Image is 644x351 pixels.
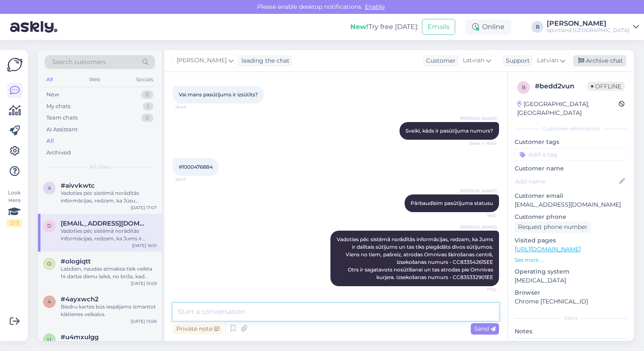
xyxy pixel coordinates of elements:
div: Archive chat [573,55,626,66]
p: See more ... [515,256,627,264]
div: leading the chat [238,56,290,65]
div: All [45,74,54,85]
p: Browser [515,288,627,297]
div: [DATE] 16:51 [132,242,157,249]
span: All chats [89,163,111,171]
span: Sveiki, kāds ir pasūtījuma numurs? [405,128,493,134]
div: Private note [173,323,223,335]
p: Customer email [515,191,627,200]
div: Socials [134,74,155,85]
span: u [47,336,51,343]
img: Askly Logo [7,57,23,73]
div: [GEOGRAPHIC_DATA], [GEOGRAPHIC_DATA] [517,100,619,117]
span: Vai mans pasūtījums ir izsūtīts? [179,91,258,98]
div: [DATE] 17:07 [131,205,157,211]
span: Send [474,325,496,332]
span: Latvian [463,56,484,65]
span: Search customers [52,58,106,66]
p: Chrome [TECHNICAL_ID] [515,297,627,306]
span: 17:10 [465,287,496,293]
div: Extra [515,314,627,322]
div: Labdien, naudas atmaksa tiek veikta 14 darba dienu laikā, no brīža, kad prece ir nonākusi pie mums. [61,265,157,280]
b: New! [350,23,368,31]
span: Offline [588,82,625,91]
div: Biedru kartes būs iespējams izmantot klātienes veikalos. [61,303,157,318]
div: 1 [143,102,153,111]
div: All [46,137,54,145]
div: [DATE] 15:09 [131,280,157,287]
div: 0 [141,114,153,122]
span: #1000476884 [179,164,213,170]
div: Team chats [46,114,78,122]
div: Request phone number [515,221,591,233]
span: 16:44 [175,104,207,110]
div: 2 / 3 [7,219,22,227]
span: Seen ✓ 16:46 [465,140,496,146]
span: b [522,84,526,90]
p: Operating system [515,267,627,276]
span: o [47,261,51,267]
div: Online [465,19,511,35]
span: Enable [362,3,387,11]
span: [PERSON_NAME] [460,188,496,194]
span: [PERSON_NAME] [460,115,496,122]
div: [DATE] 13:06 [131,318,157,324]
div: Look Here [7,189,22,227]
div: B [531,21,543,33]
span: Pārbaudīsim pasūtījuma statusu [411,200,493,206]
span: #4ayxwch2 [61,295,99,303]
a: [URL][DOMAIN_NAME] [515,245,581,253]
span: Vadoties pēc sistēmā norādītās informācijas, redzam, ka Jums ir dalītais sūtījums un tas tiks pie... [337,236,494,280]
p: [MEDICAL_DATA] [515,276,627,285]
span: #u4mxulgg [61,333,99,341]
span: Latvian [537,56,558,65]
div: Vadoties pēc sistēmā norādītās informācijas, redzam, ka Jūsu pasūtījums ir nosūtīts un, pašreiz, ... [61,189,157,205]
span: 4 [48,298,51,305]
div: Support [502,56,530,65]
div: My chats [46,102,70,111]
div: 0 [141,90,153,99]
p: Customer phone [515,213,627,221]
span: a [48,185,51,191]
input: Add a tag [515,148,627,161]
span: dane.uvarova@inbox.lv [61,220,148,227]
p: Customer name [515,164,627,173]
span: [PERSON_NAME] [177,56,227,65]
div: Archived [46,149,71,157]
a: [PERSON_NAME]Sportland [GEOGRAPHIC_DATA] [547,20,639,34]
div: # bedd2vun [535,81,588,91]
span: 16:51 [465,213,496,219]
p: Notes [515,327,627,336]
div: Sportland [GEOGRAPHIC_DATA] [547,27,630,34]
div: Try free [DATE]: [350,22,419,32]
p: [EMAIL_ADDRESS][DOMAIN_NAME] [515,200,627,209]
input: Add name [515,177,617,186]
p: Visited pages [515,236,627,245]
span: 16:47 [175,176,207,183]
button: Emails [422,19,455,35]
div: Vadoties pēc sistēmā norādītās informācijas, redzam, ka Jums ir dalītais sūtījums un tas tiks pie... [61,227,157,242]
span: #aivvkwtc [61,182,95,189]
div: AI Assistant [46,125,78,134]
div: Customer [423,56,456,65]
div: [PERSON_NAME] [547,20,630,27]
span: [PERSON_NAME] [460,224,496,230]
span: d [47,223,51,229]
span: #ologiqtt [61,258,91,265]
div: Customer information [515,125,627,133]
div: New [46,90,59,99]
div: Web [87,74,102,85]
p: Customer tags [515,138,627,146]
